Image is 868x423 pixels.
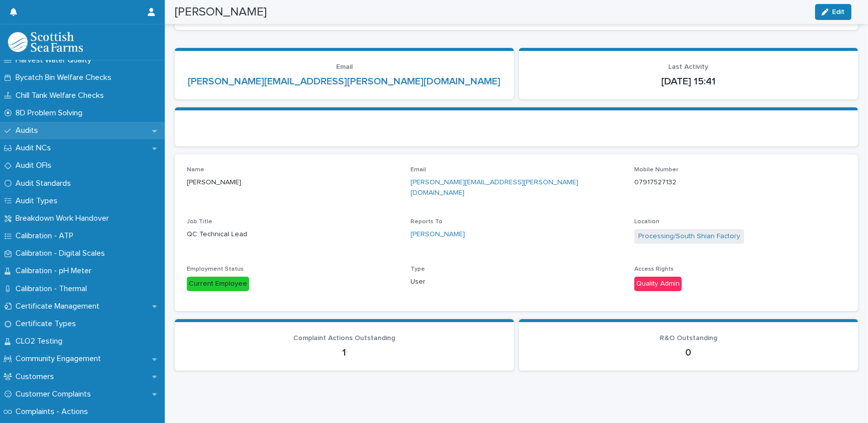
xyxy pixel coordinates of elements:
span: Edit [833,8,845,15]
p: Customer Complaints [11,390,99,399]
a: 07917527132 [634,179,676,186]
a: [PERSON_NAME] [411,229,465,240]
a: Processing/South Shian Factory [638,231,740,242]
p: Audit Types [11,196,65,206]
p: User [411,277,622,287]
span: Type [411,266,425,272]
span: Email [336,63,353,70]
p: Calibration - Digital Scales [11,249,113,258]
p: 1 [187,347,502,359]
span: Name [187,167,204,173]
p: Certificate Types [11,319,84,329]
span: Complaint Actions Outstanding [294,335,396,342]
p: Audits [11,126,46,135]
p: 8D Problem Solving [11,108,90,118]
h2: [PERSON_NAME] [175,5,267,19]
p: Harvest Water Quality [11,55,99,65]
div: Quality Admin [634,277,682,291]
span: Email [411,167,426,173]
p: Chill Tank Welfare Checks [11,91,112,100]
p: Audit OFIs [11,161,59,170]
p: Community Engagement [11,354,109,364]
a: [PERSON_NAME][EMAIL_ADDRESS][PERSON_NAME][DOMAIN_NAME] [188,76,501,86]
span: Last Activity [669,63,709,70]
span: Job Title [187,219,212,225]
p: [PERSON_NAME] [187,177,399,188]
span: Reports To [411,219,442,225]
p: Certificate Management [11,302,107,311]
span: Mobile Number [634,167,678,173]
span: Employment Status [187,266,244,272]
p: CLO2 Testing [11,337,70,346]
span: Location [634,219,659,225]
div: Current Employee [187,277,249,291]
p: [DATE] 15:41 [531,75,846,87]
p: Audit NCs [11,143,59,153]
a: [PERSON_NAME][EMAIL_ADDRESS][PERSON_NAME][DOMAIN_NAME] [411,179,578,196]
span: Access Rights [634,266,674,272]
p: Complaints - Actions [11,407,96,417]
p: Bycatch Bin Welfare Checks [11,73,119,82]
p: Calibration - Thermal [11,284,95,294]
p: Calibration - pH Meter [11,266,99,276]
p: 0 [531,347,846,359]
button: Edit [815,4,852,20]
p: Breakdown Work Handover [11,214,117,223]
img: mMrefqRFQpe26GRNOUkG [8,32,83,52]
p: Calibration - ATP [11,231,81,241]
span: R&O Outstanding [660,335,717,342]
p: Customers [11,372,62,382]
p: Audit Standards [11,179,79,188]
p: QC Technical Lead [187,229,399,240]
